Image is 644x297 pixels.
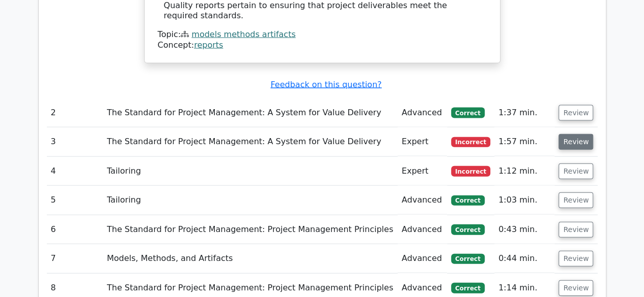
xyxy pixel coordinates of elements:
[398,127,447,156] td: Expert
[103,98,398,127] td: The Standard for Project Management: A System for Value Delivery
[494,127,554,156] td: 1:57 min.
[398,157,447,186] td: Expert
[158,29,487,40] div: Topic:
[47,244,103,273] td: 7
[191,29,295,39] a: models methods artifacts
[494,215,554,244] td: 0:43 min.
[158,40,487,51] div: Concept:
[398,244,447,273] td: Advanced
[451,166,490,176] span: Incorrect
[47,127,103,156] td: 3
[451,108,484,118] span: Correct
[47,98,103,127] td: 2
[103,215,398,244] td: The Standard for Project Management: Project Management Principles
[558,192,593,208] button: Review
[103,244,398,273] td: Models, Methods, and Artifacts
[451,195,484,206] span: Correct
[451,224,484,235] span: Correct
[558,222,593,238] button: Review
[398,186,447,215] td: Advanced
[451,137,490,147] span: Incorrect
[47,186,103,215] td: 5
[398,215,447,244] td: Advanced
[558,280,593,296] button: Review
[494,157,554,186] td: 1:12 min.
[558,163,593,179] button: Review
[451,283,484,293] span: Correct
[270,80,381,89] a: Feedback on this question?
[494,244,554,273] td: 0:44 min.
[103,127,398,156] td: The Standard for Project Management: A System for Value Delivery
[451,254,484,264] span: Correct
[558,251,593,267] button: Review
[398,98,447,127] td: Advanced
[494,98,554,127] td: 1:37 min.
[194,40,223,50] a: reports
[103,157,398,186] td: Tailoring
[103,186,398,215] td: Tailoring
[47,157,103,186] td: 4
[558,105,593,121] button: Review
[558,134,593,150] button: Review
[47,215,103,244] td: 6
[494,186,554,215] td: 1:03 min.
